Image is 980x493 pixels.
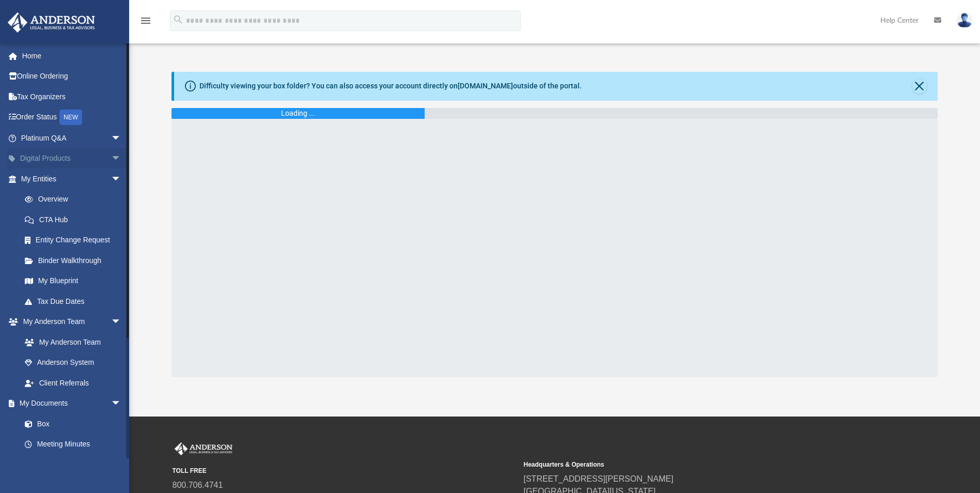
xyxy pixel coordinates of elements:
a: Forms Library [14,454,127,475]
a: Online Ordering [7,66,137,87]
a: Client Referrals [14,373,132,393]
span: arrow_drop_down [111,312,132,333]
a: Platinum Q&Aarrow_drop_down [7,128,137,148]
a: Entity Change Request [14,230,137,251]
div: Loading ... [281,108,315,119]
small: Headquarters & Operations [524,460,868,469]
a: Anderson System [14,352,132,373]
i: search [173,14,184,25]
a: 800.706.4741 [173,481,223,489]
a: CTA Hub [14,209,137,230]
a: Digital Productsarrow_drop_down [7,148,137,169]
a: My Documentsarrow_drop_down [7,393,132,414]
a: menu [139,20,152,27]
a: Overview [14,189,137,210]
small: TOLL FREE [173,466,517,475]
a: My Blueprint [14,271,132,291]
a: My Entitiesarrow_drop_down [7,168,137,189]
a: Tax Organizers [7,86,137,107]
a: [STREET_ADDRESS][PERSON_NAME] [524,474,674,483]
a: My Anderson Teamarrow_drop_down [7,312,132,332]
a: Binder Walkthrough [14,250,137,271]
span: arrow_drop_down [111,393,132,414]
a: Tax Due Dates [14,291,137,312]
span: arrow_drop_down [111,128,132,149]
a: My Anderson Team [14,332,127,352]
img: Anderson Advisors Platinum Portal [173,442,235,456]
span: arrow_drop_down [111,148,132,170]
img: Anderson Advisors Platinum Portal [5,12,98,33]
button: Close [912,79,927,94]
span: arrow_drop_down [111,168,132,190]
i: menu [139,14,152,27]
div: Difficulty viewing your box folder? You can also access your account directly on outside of the p... [199,81,582,91]
a: Meeting Minutes [14,434,132,455]
a: Box [14,413,127,434]
a: Home [7,45,137,66]
a: [DOMAIN_NAME] [458,82,513,90]
div: NEW [59,110,82,125]
img: User Pic [957,13,972,28]
a: Order StatusNEW [7,107,137,128]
